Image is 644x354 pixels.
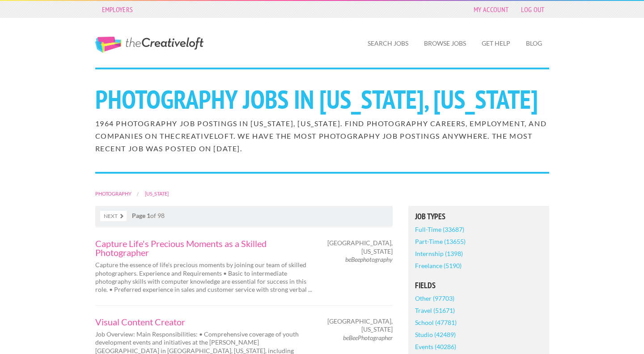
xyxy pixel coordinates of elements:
h1: Photography Jobs in [US_STATE], [US_STATE] [95,86,549,112]
a: Next [100,211,127,221]
a: Internship (1398) [415,247,463,260]
a: Blog [519,33,549,54]
h5: Fields [415,281,542,290]
a: Visual Content Creator [95,317,314,326]
a: Travel (51671) [415,304,455,316]
a: Capture Life's Precious Moments as a Skilled Photographer [95,239,314,257]
em: beBeePhotographer [343,334,393,341]
a: Get Help [475,33,517,54]
p: Capture the essence of life's precious moments by joining our team of skilled photographers. Expe... [95,261,314,294]
a: Log Out [517,3,549,16]
a: Part-Time (13655) [415,235,466,247]
a: Search Jobs [360,33,415,54]
a: The Creative Loft [95,37,203,53]
a: My Account [469,3,513,16]
a: Full-Time (33687) [415,223,464,235]
h5: Job Types [415,213,542,221]
span: [GEOGRAPHIC_DATA], [US_STATE] [327,317,393,333]
a: [US_STATE] [145,191,169,196]
span: [GEOGRAPHIC_DATA], [US_STATE] [327,239,393,255]
em: beBeephotography [345,256,393,263]
a: Browse Jobs [417,33,473,54]
a: Freelance (5190) [415,260,462,272]
nav: of 98 [95,206,393,226]
a: School (47781) [415,316,457,328]
h2: 1964 Photography job postings in [US_STATE], [US_STATE]. Find Photography careers, employment, an... [95,117,549,155]
a: Photography [95,191,131,196]
a: Other (97703) [415,292,454,304]
a: Studio (42489) [415,328,456,341]
strong: Page 1 [132,212,150,219]
a: Employers [97,3,138,16]
a: Events (40286) [415,341,456,353]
